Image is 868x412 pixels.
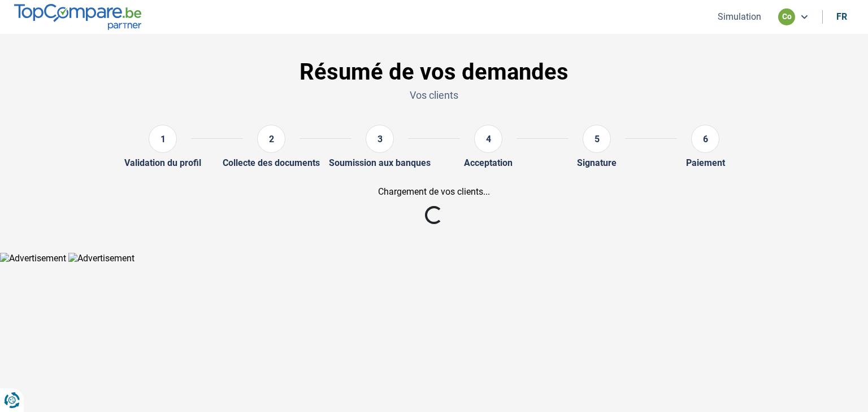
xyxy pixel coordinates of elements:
div: Acceptation [464,157,513,168]
div: fr [836,11,847,22]
div: 5 [583,125,611,153]
div: Paiement [686,157,725,168]
div: 2 [257,125,285,153]
div: Validation du profil [124,157,201,168]
div: co [778,8,795,25]
p: Vos clients [68,88,800,102]
div: Chargement de vos clients... [68,186,800,197]
div: 1 [149,125,177,153]
div: Signature [577,157,617,168]
div: Soumission aux banques [329,157,431,168]
img: TopCompare.be [14,4,141,29]
div: 4 [474,125,502,153]
div: Collecte des documents [223,157,320,168]
div: 6 [691,125,719,153]
img: Advertisement [68,253,134,264]
div: 3 [366,125,394,153]
h1: Résumé de vos demandes [68,59,800,86]
button: Simulation [714,11,765,23]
